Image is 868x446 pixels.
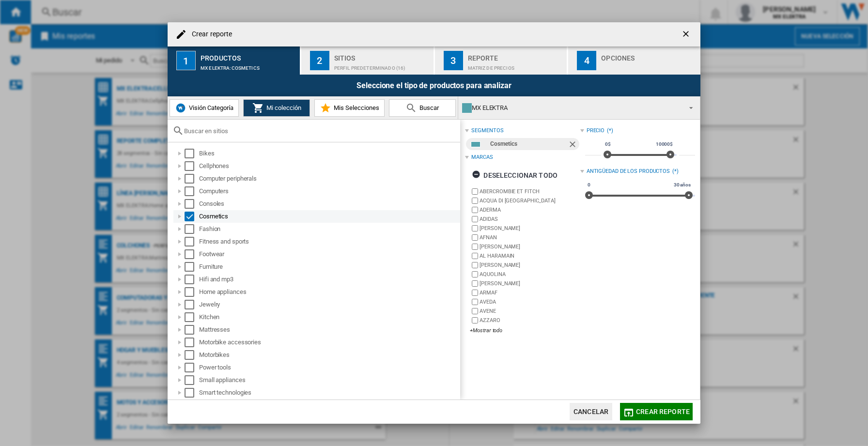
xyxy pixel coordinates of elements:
[480,317,580,324] label: AZZARO
[185,237,199,246] md-checkbox: Select
[199,174,459,184] div: Computer peripherals
[185,249,199,259] md-checkbox: Select
[480,243,580,250] label: [PERSON_NAME]
[480,280,580,287] label: [PERSON_NAME]
[168,75,700,96] div: Seleccione el tipo de productos para analizar
[472,262,478,268] input: brand.name
[199,375,459,385] div: Small appliances
[472,198,478,204] input: brand.name
[472,244,478,250] input: brand.name
[185,350,199,360] md-checkbox: Select
[472,290,478,296] input: brand.name
[187,30,232,39] h4: Crear reporte
[185,275,199,284] md-checkbox: Select
[480,261,580,269] label: [PERSON_NAME]
[201,50,296,61] div: Productos
[472,271,478,277] input: brand.name
[199,199,459,209] div: Consoles
[472,308,478,314] input: brand.name
[186,104,233,111] span: Visión Categoría
[199,312,459,322] div: Kitchen
[472,167,558,184] div: Deseleccionar todo
[677,25,697,44] button: getI18NText('BUTTONS.CLOSE_DIALOG')
[184,127,455,135] input: Buscar en sitios
[480,298,580,306] label: AVEDA
[310,51,329,70] div: 2
[334,61,430,71] div: Perfil predeterminado (16)
[462,101,681,115] div: MX ELEKTRA
[654,140,674,148] span: 10000$
[468,50,563,61] div: Reporte
[176,51,196,70] div: 1
[199,224,459,234] div: Fashion
[480,188,580,195] label: ABERCROMBIE ET FITCH
[587,168,670,175] div: Antigüedad de los productos
[185,186,199,196] md-checkbox: Select
[471,154,493,161] div: Marcas
[185,149,199,158] md-checkbox: Select
[185,262,199,272] md-checkbox: Select
[199,161,459,171] div: Cellphones
[199,149,459,158] div: Bikes
[577,51,596,70] div: 4
[568,46,700,75] button: 4 Opciones
[185,199,199,209] md-checkbox: Select
[314,99,385,117] button: Mis Selecciones
[199,212,459,221] div: Cosmetics
[185,312,199,322] md-checkbox: Select
[301,46,434,75] button: 2 Sitios Perfil predeterminado (16)
[636,408,690,415] span: Crear reporte
[469,167,560,184] button: Deseleccionar todo
[199,287,459,297] div: Home appliances
[185,174,199,184] md-checkbox: Select
[480,225,580,232] label: [PERSON_NAME]
[568,139,579,151] ng-md-icon: Quitar
[417,104,439,111] span: Buscar
[185,363,199,372] md-checkbox: Select
[170,99,239,117] button: Visión Categoría
[472,207,478,213] input: brand.name
[435,46,568,75] button: 3 Reporte Matriz de precios
[480,308,580,315] label: AVENE
[185,300,199,309] md-checkbox: Select
[604,140,612,148] span: 0$
[168,46,301,75] button: 1 Productos MX ELEKTRA:Cosmetics
[199,338,459,347] div: Motorbike accessories
[185,287,199,297] md-checkbox: Select
[185,325,199,335] md-checkbox: Select
[389,99,456,117] button: Buscar
[480,252,580,260] label: AL HARAMAIN
[480,197,580,204] label: ACQUA DI [GEOGRAPHIC_DATA]
[472,299,478,305] input: brand.name
[480,206,580,214] label: ADERMA
[185,375,199,385] md-checkbox: Select
[185,212,199,221] md-checkbox: Select
[175,102,186,114] img: wiser-icon-blue.png
[201,61,296,71] div: MX ELEKTRA:Cosmetics
[472,253,478,259] input: brand.name
[480,215,580,223] label: ADIDAS
[334,50,430,61] div: Sitios
[468,61,563,71] div: Matriz de precios
[472,188,478,195] input: brand.name
[199,388,459,398] div: Smart technologies
[472,280,478,287] input: brand.name
[472,216,478,222] input: brand.name
[199,237,459,246] div: Fitness and sports
[620,403,693,420] button: Crear reporte
[199,350,459,360] div: Motorbikes
[264,104,301,111] span: Mi colección
[587,127,604,135] div: Precio
[199,363,459,372] div: Power tools
[681,29,693,41] ng-md-icon: getI18NText('BUTTONS.CLOSE_DIALOG')
[199,300,459,309] div: Jewelry
[185,224,199,234] md-checkbox: Select
[586,181,592,189] span: 0
[570,403,612,420] button: Cancelar
[480,289,580,296] label: ARMAF
[480,271,580,278] label: AQUOLINA
[601,50,697,61] div: Opciones
[199,186,459,196] div: Computers
[185,388,199,398] md-checkbox: Select
[672,181,692,189] span: 30 años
